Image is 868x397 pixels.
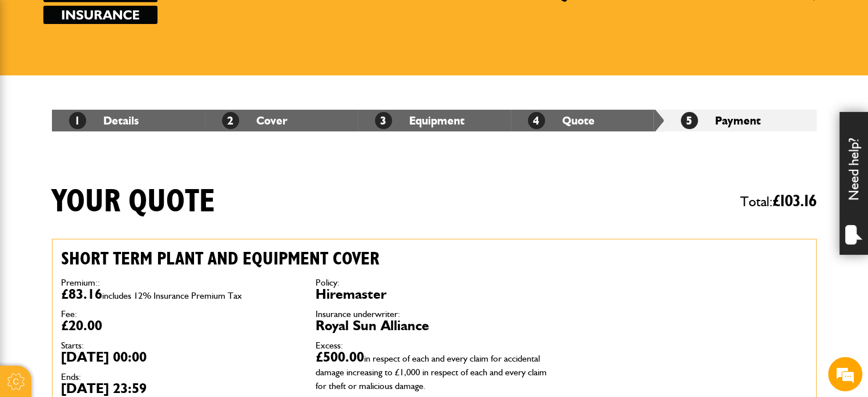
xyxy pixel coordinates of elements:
h2: Short term plant and equipment cover [61,248,553,270]
dd: £20.00 [61,319,298,332]
input: Enter your last name [15,106,208,131]
li: Quote [511,110,664,131]
dd: [DATE] 00:00 [61,350,298,364]
textarea: Type your message and hit 'Enter' [15,207,208,301]
span: Total: [740,189,817,215]
img: d_20077148190_company_1631870298795_20077148190 [19,63,48,79]
a: 2Cover [222,114,288,127]
div: Need help? [839,112,868,255]
h1: Your quote [52,183,215,221]
a: 3Equipment [375,114,465,127]
dt: Excess: [316,341,553,350]
dd: Royal Sun Alliance [316,319,553,332]
input: Enter your email address [15,139,208,165]
span: in respect of each and every claim for accidental damage increasing to £1,000 in respect of each ... [316,353,547,391]
span: £ [773,193,817,210]
span: 1 [69,112,86,129]
dd: £83.16 [61,287,298,301]
dt: Policy: [316,278,553,287]
span: 103.16 [780,193,817,210]
dd: £500.00 [316,350,553,391]
dd: Hiremaster [316,287,553,301]
span: includes 12% Insurance Premium Tax [102,290,242,301]
dt: Starts: [61,341,298,350]
span: 5 [681,112,698,129]
div: Chat with us now [59,64,192,79]
dt: Ends: [61,372,298,382]
dt: Premium:: [61,278,298,287]
dt: Fee: [61,310,298,319]
a: 1Details [69,114,139,127]
span: 3 [375,112,392,129]
div: Minimize live chat window [187,6,215,33]
span: 2 [222,112,239,129]
input: Enter your phone number [15,173,208,198]
dt: Insurance underwriter: [316,310,553,319]
li: Payment [664,110,817,131]
em: Start Chat [155,311,207,326]
dd: [DATE] 23:59 [61,382,298,395]
span: 4 [528,112,545,129]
